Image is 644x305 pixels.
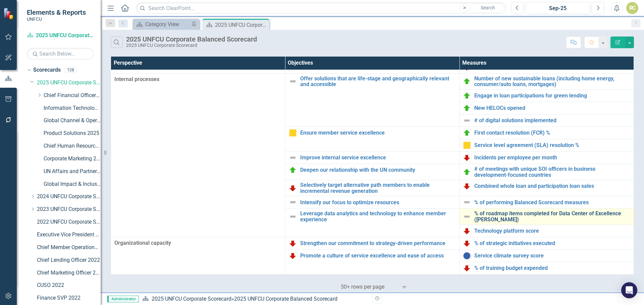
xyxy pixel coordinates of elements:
td: Double-Click to Edit Right Click for Context Menu [460,196,634,209]
a: % of training budget expended [474,265,630,271]
div: 2025 UNFCU Corporate Scorecard [126,43,257,48]
a: Engage in loan participations for green lending [474,93,630,99]
img: Caution [289,129,297,137]
a: Deepen our relationship with the UN community [300,167,456,173]
td: Double-Click to Edit Right Click for Context Menu [460,127,634,139]
td: Double-Click to Edit Right Click for Context Menu [285,73,460,127]
a: Global Channel & Operations 2025 [44,117,101,125]
img: Below Plan [463,264,471,272]
input: Search Below... [27,48,94,60]
a: Executive Vice President 2022 [37,231,101,239]
button: Search [471,3,504,13]
img: Not Defined [463,198,471,206]
a: Chief Lending Officer 2022 [37,256,101,264]
td: Double-Click to Edit Right Click for Context Menu [460,90,634,102]
a: Promote a culture of service excellence and ease of access [300,253,456,259]
img: Below Plan [463,227,471,235]
img: Not Defined [289,213,297,221]
img: Below Plan [289,239,297,247]
a: First contact resolution (FCR) % [474,130,630,136]
a: Number of new sustainable loans (including home energy, consumer/auto loans, mortgages) [474,76,630,87]
a: Chief Marketing Officer 2022 [37,269,101,277]
img: On Target [463,77,471,85]
a: Incidents per employee per month [474,155,630,161]
img: Caution [463,141,471,149]
button: RC [626,2,638,14]
a: Ensure member service excellence [300,130,456,136]
a: Global Impact & Inclusion 2025 [44,180,101,188]
a: New HELOCs opened [474,105,630,111]
button: Sep-25 [526,2,590,14]
td: Double-Click to Edit Right Click for Context Menu [460,139,634,152]
td: Double-Click to Edit Right Click for Context Menu [460,262,634,274]
img: Not Defined [289,198,297,206]
td: Double-Click to Edit [111,73,285,237]
a: Category View [134,20,190,28]
img: Not Defined [289,77,297,85]
a: Improve internal service excellence [300,155,456,161]
img: ClearPoint Strategy [3,7,15,19]
a: Chief Human Resources Officer 2025 [44,142,101,150]
td: Double-Click to Edit Right Click for Context Menu [460,115,634,127]
img: Below Plan [463,182,471,190]
a: # of meetings with unique SOI officers in business development-focused countries [474,166,630,178]
img: Below Plan [289,184,297,192]
span: Organizational capacity [114,239,282,247]
td: Double-Click to Edit Right Click for Context Menu [460,209,634,225]
a: Finance SVP 2022 [37,294,101,302]
a: 2025 UNFCU Corporate Scorecard [152,296,231,302]
a: Service climate survey score [474,253,630,259]
td: Double-Click to Edit Right Click for Context Menu [460,102,634,115]
a: UN Affairs and Partnerships 2025 [44,168,101,175]
a: Risk assessment score [474,64,630,70]
td: Double-Click to Edit Right Click for Context Menu [285,249,460,274]
img: Below Plan [463,239,471,247]
td: Double-Click to Edit Right Click for Context Menu [285,127,460,152]
td: Double-Click to Edit Right Click for Context Menu [460,237,634,249]
a: Service level agreement (SLA) resolution % [474,142,630,148]
img: Not Defined [463,117,471,125]
a: Selectively target alternative path members to enable incremental revenue generation [300,182,456,194]
td: Double-Click to Edit Right Click for Context Menu [460,180,634,196]
a: % of performing Balanced Scorecard measures [474,200,630,206]
img: On Target [463,168,471,176]
div: » [142,295,367,303]
div: 2025 UNFCU Corporate Balanced Scorecard [234,296,337,302]
a: 2023 UNFCU Corporate Scorecard [37,206,101,213]
div: 2025 UNFCU Corporate Balanced Scorecard [215,21,268,29]
input: Search ClearPoint... [136,2,506,14]
a: 2022 UNFCU Corporate Scorecard [37,218,101,226]
td: Double-Click to Edit Right Click for Context Menu [285,164,460,180]
a: Corporate Marketing 2025 [44,155,101,163]
a: Leverage data analytics and technology to enhance member experience [300,211,456,222]
div: Category View [145,20,190,28]
a: % of roadmap items completed for Data Center of Excellence ([PERSON_NAME]) [474,211,630,222]
a: Chief Member Operations Officer 2022 [37,244,101,251]
img: On Target [463,129,471,137]
td: Double-Click to Edit Right Click for Context Menu [460,249,634,262]
img: Below Plan [463,154,471,162]
a: # of digital solutions implemented [474,118,630,124]
img: On Target [289,166,297,174]
small: UNFCU [27,16,86,22]
a: 2024 UNFCU Corporate Scorecard [37,193,101,201]
span: Search [481,5,495,10]
a: Intensify our focus to optimize resources [300,200,456,206]
img: Below Plan [289,252,297,260]
td: Double-Click to Edit Right Click for Context Menu [285,196,460,209]
td: Double-Click to Edit [111,237,285,274]
div: 2025 UNFCU Corporate Balanced Scorecard [126,35,257,43]
td: Double-Click to Edit Right Click for Context Menu [285,237,460,249]
a: 2025 UNFCU Corporate Scorecard [37,79,101,87]
a: Product Solutions 2025 [44,130,101,137]
img: On Target [463,92,471,100]
td: Double-Click to Edit Right Click for Context Menu [460,73,634,89]
a: 2025 UNFCU Corporate Scorecard [27,32,94,40]
a: Technology platform score [474,228,630,234]
img: Not Defined [463,213,471,221]
td: Double-Click to Edit Right Click for Context Menu [285,209,460,237]
a: % of strategic initiatives executed [474,240,630,246]
td: Double-Click to Edit Right Click for Context Menu [285,152,460,164]
a: CUSO 2022 [37,282,101,289]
